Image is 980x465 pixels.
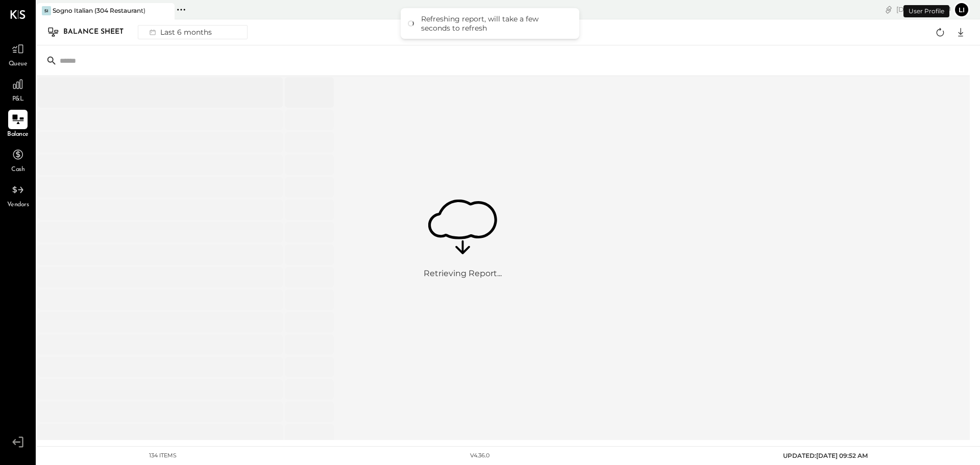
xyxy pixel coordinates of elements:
[42,6,51,15] div: SI
[12,95,24,104] span: P&L
[421,14,569,33] div: Refreshing report, will take a few seconds to refresh
[7,201,29,210] span: Vendors
[1,110,35,139] a: Balance
[138,25,248,39] button: Last 6 months
[470,452,489,460] div: v 4.36.0
[9,60,28,69] span: Queue
[7,130,29,139] span: Balance
[53,6,145,15] div: Sogno Italian (304 Restaurant)
[896,5,951,14] div: [DATE]
[884,4,894,15] div: copy link
[1,39,35,69] a: Queue
[63,24,134,40] div: Balance Sheet
[1,75,35,104] a: P&L
[1,180,35,210] a: Vendors
[1,145,35,175] a: Cash
[143,26,216,39] div: Last 6 months
[903,5,949,17] div: User Profile
[11,165,24,175] span: Cash
[149,452,177,460] div: 134 items
[953,2,970,18] button: li
[783,452,868,459] span: UPDATED: [DATE] 09:52 AM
